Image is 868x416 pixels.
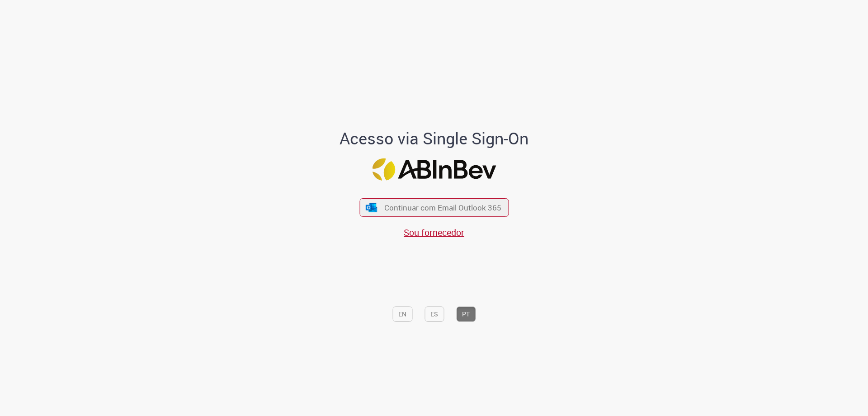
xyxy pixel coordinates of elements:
button: ES [425,306,444,322]
button: ícone Azure/Microsoft 360 Continuar com Email Outlook 365 [359,198,509,217]
span: Continuar com Email Outlook 365 [384,202,501,213]
img: Logo ABInBev [372,158,496,181]
button: EN [392,306,412,322]
h1: Acesso via Single Sign-On [309,129,560,148]
button: PT [456,306,476,322]
a: Sou fornecedor [404,226,464,239]
img: ícone Azure/Microsoft 360 [365,203,378,212]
